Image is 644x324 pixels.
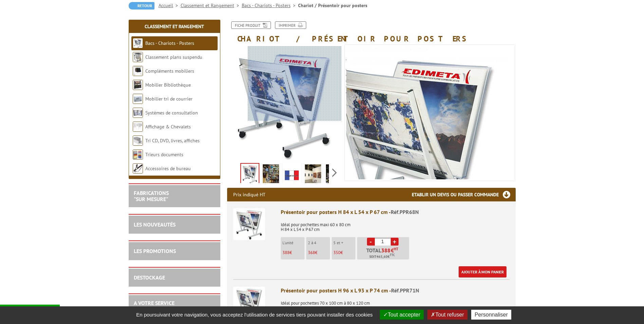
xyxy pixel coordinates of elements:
a: Bacs - Chariots - Posters [145,40,194,46]
p: Prix indiqué HT [233,188,265,201]
img: Classement plans suspendu [133,52,143,62]
img: Accessoires de bureau [133,163,143,174]
img: presentoir_posters_ppr68n_3.jpg [305,164,321,185]
span: 388 [381,248,391,253]
span: Réf.PPR71N [391,287,419,294]
a: Accueil [159,2,181,8]
a: Ajouter à mon panier [459,266,507,277]
h3: Etablir un devis ou passer commande [412,188,516,201]
span: 350 [333,250,341,255]
img: Présentoir pour posters H 96 x L 93 x P 74 cm [233,287,265,319]
sup: HT [394,247,398,251]
div: Présentoir pour posters H 96 x L 93 x P 74 cm - [281,287,510,294]
p: Idéal pour pochettes 70 x 100 cm à 80 x 120 cm H 96 x L 93 x P 74 cm [281,296,510,310]
img: bacs_chariots_ppr68n_1.jpg [310,46,513,250]
a: Compléments mobiliers [145,68,194,74]
a: Mobilier tri de courrier [145,96,192,102]
img: Affichage & Chevalets [133,122,143,132]
img: Mobilier tri de courrier [133,94,143,104]
p: 2 à 4 [308,240,330,245]
p: Total [359,248,409,259]
img: edimeta_produit_fabrique_en_france.jpg [284,164,300,185]
p: € [333,250,355,255]
button: Tout refuser [427,310,467,320]
a: Systèmes de consultation [145,110,198,116]
a: - [367,238,375,246]
span: Next [331,167,338,178]
a: Classement et Rangement [145,23,204,30]
span: Soit € [369,254,395,259]
button: Personnaliser (fenêtre modale) [471,310,511,320]
img: Trieurs documents [133,149,143,160]
img: Mobilier Bibliothèque [133,80,143,90]
a: Fiche produit [231,21,271,29]
button: Tout accepter [380,310,424,320]
p: € [282,250,305,255]
img: Compléments mobiliers [133,66,143,76]
a: Tri CD, DVD, livres, affiches [145,138,200,144]
a: Affichage & Chevalets [145,124,191,130]
span: € [391,248,394,253]
a: Accessoires de bureau [145,165,191,172]
a: Bacs - Chariots - Posters [242,2,298,8]
img: bacs_chariots_ppr68n_1.jpg [241,164,259,185]
img: presentoir_posters_ppr68n_4bis.jpg [326,164,342,185]
li: Chariot / Présentoir pour posters [298,2,367,9]
img: presentoir_posters_ppr68n.jpg [263,164,279,185]
p: € [308,250,330,255]
a: Mobilier Bibliothèque [145,82,191,88]
a: Classement plans suspendu [145,54,202,60]
p: Idéal pour pochettes maxi 60 x 80 cm H 84 x L 54 x P 67 cm [281,218,510,232]
a: Classement et Rangement [181,2,242,8]
span: 368 [308,250,315,255]
a: FABRICATIONS"Sur Mesure" [134,190,169,202]
span: En poursuivant votre navigation, vous acceptez l'utilisation de services tiers pouvant installer ... [133,312,376,318]
a: DESTOCKAGE [134,274,165,281]
img: Bacs - Chariots - Posters [133,38,143,48]
a: Imprimer [275,21,306,29]
a: LES PROMOTIONS [134,248,176,254]
div: Présentoir pour posters H 84 x L 54 x P 67 cm - [281,208,510,216]
p: L'unité [282,240,305,245]
img: Systèmes de consultation [133,108,143,118]
span: 465,60 [376,254,388,259]
a: Trieurs documents [145,151,183,158]
sup: TTC [390,253,395,257]
img: Tri CD, DVD, livres, affiches [133,136,143,146]
a: LES NOUVEAUTÉS [134,221,176,228]
span: Réf.PPR68N [391,209,419,215]
span: 388 [282,250,290,255]
h2: A votre service [134,300,215,306]
p: 5 et + [333,240,355,245]
img: Présentoir pour posters H 84 x L 54 x P 67 cm [233,208,265,240]
a: + [391,238,399,246]
a: Retour [129,2,154,10]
